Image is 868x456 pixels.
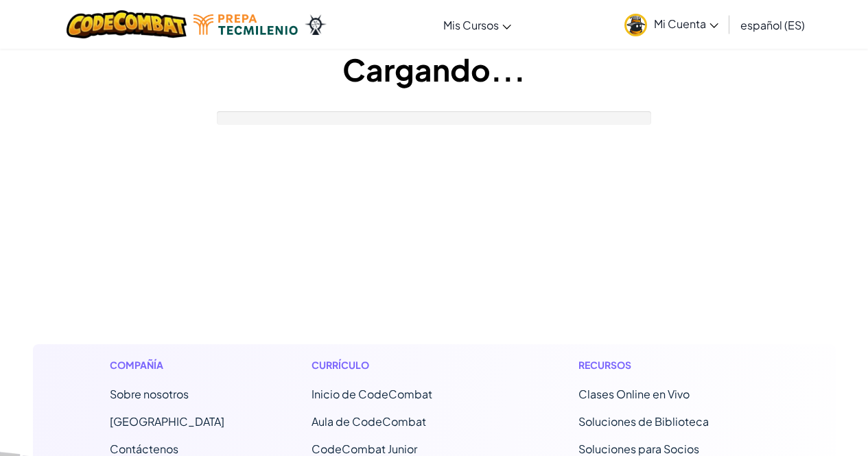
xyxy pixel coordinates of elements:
[110,387,189,401] a: Sobre nosotros
[578,358,759,372] h1: Recursos
[740,18,805,32] span: español (ES)
[312,387,432,401] span: Inicio de CodeCombat
[67,10,187,38] img: CodeCombat logo
[578,442,699,456] a: Soluciones para Socios
[193,14,298,35] img: Tecmilenio logo
[312,442,417,456] a: CodeCombat Junior
[578,414,709,429] a: Soluciones de Biblioteca
[305,14,327,35] img: Ozaria
[436,6,518,43] a: Mis Cursos
[312,414,426,429] a: Aula de CodeCombat
[654,16,718,31] span: Mi Cuenta
[110,442,178,456] span: Contáctenos
[734,6,812,43] a: español (ES)
[110,358,224,372] h1: Compañía
[618,3,725,46] a: Mi Cuenta
[110,414,224,429] a: [GEOGRAPHIC_DATA]
[578,387,690,401] a: Clases Online en Vivo
[312,358,492,372] h1: Currículo
[443,18,499,32] span: Mis Cursos
[624,14,647,36] img: avatar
